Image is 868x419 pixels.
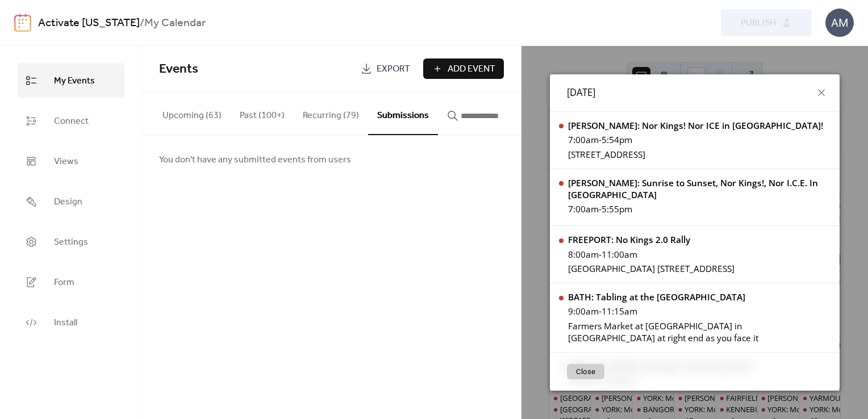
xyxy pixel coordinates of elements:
button: Close [567,363,604,379]
div: [GEOGRAPHIC_DATA] [STREET_ADDRESS] [568,263,735,275]
span: Connect [54,112,89,130]
span: Views [54,153,78,170]
span: Design [54,193,82,211]
button: Recurring (79) [294,92,368,134]
span: 9:00am [568,305,599,317]
span: 5:54pm [602,134,632,146]
span: - [599,305,602,317]
a: My Events [17,63,124,98]
span: - [599,203,602,215]
a: Install [17,305,124,340]
span: 11:00am [602,249,637,261]
a: Views [17,144,124,178]
a: Settings [17,224,124,259]
span: 5:55pm [602,203,632,215]
span: My Events [54,72,95,90]
b: / [140,12,144,34]
a: Export [352,58,419,79]
span: You don't have any submitted events from users [159,153,351,167]
span: Add Event [448,62,495,76]
b: My Calendar [144,12,206,34]
span: Install [54,314,77,332]
div: BATH: Tabling at the [GEOGRAPHIC_DATA] [568,291,831,303]
div: Farmers Market at [GEOGRAPHIC_DATA] in [GEOGRAPHIC_DATA] at right end as you face it [568,320,831,344]
img: logo [14,14,31,32]
a: Connect [17,103,124,138]
span: Form [54,274,74,291]
a: Form [17,265,124,299]
span: - [599,249,602,261]
a: Design [17,184,124,219]
div: FREEPORT: No Kings 2.0 Rally [568,234,735,246]
div: [STREET_ADDRESS] [568,149,823,161]
span: - [599,134,602,146]
button: Submissions [368,92,438,135]
span: 7:00am [568,203,599,215]
span: 8:00am [568,249,599,261]
span: 11:15am [602,305,637,317]
span: [DATE] [567,86,595,100]
button: Upcoming (63) [153,92,231,134]
span: Export [377,62,410,76]
a: Activate [US_STATE] [38,12,140,34]
span: 7:00am [568,134,599,146]
div: [PERSON_NAME]: Nor Kings! Nor ICE in [GEOGRAPHIC_DATA]! [568,120,823,132]
span: Settings [54,233,88,251]
span: Events [159,57,198,82]
div: AM [825,9,854,37]
button: Past (100+) [231,92,294,134]
button: Add Event [423,58,504,79]
div: [PERSON_NAME]: Sunrise to Sunset, Nor Kings!, Nor I.C.E. In [GEOGRAPHIC_DATA] [568,177,831,201]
